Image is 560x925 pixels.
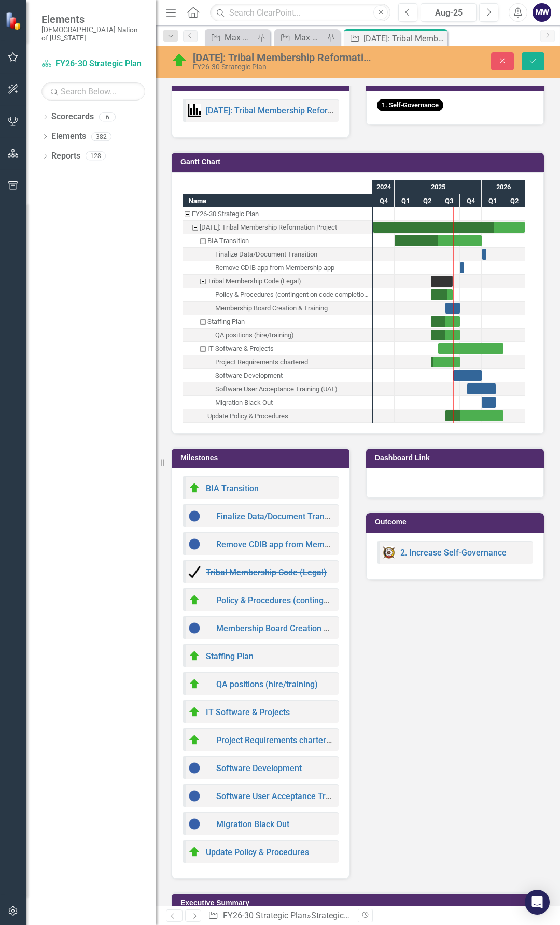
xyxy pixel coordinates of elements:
[395,194,416,208] div: Q1
[188,818,201,830] img: Not Started
[188,706,201,718] img: On Target
[445,303,460,314] div: Task: Start date: 2025-08-01 End date: 2025-10-01
[183,396,372,409] div: Migration Black Out
[183,221,372,234] div: 2.1.14: Tribal Membership Reformation Project
[395,180,482,194] div: 2025
[183,234,372,248] div: BIA Transition
[215,261,334,275] div: Remove CDIB app from Membership app
[183,234,372,248] div: Task: Start date: 2025-01-01 End date: 2025-12-31
[44,61,348,73] li: [DATE] project team met with BIA and reviewed all updates.
[183,261,372,275] div: Remove CDIB app from Membership app
[207,234,249,248] div: BIA Transition
[41,58,145,70] a: FY26-30 Strategic Plan
[183,288,372,302] div: Policy & Procedures (contingent on code completion)
[206,106,401,116] a: [DATE]: Tribal Membership Reformation Project KPIs
[188,538,201,550] img: Not Started
[416,194,438,208] div: Q2
[188,678,201,690] img: On Target
[216,763,302,773] a: Software Development
[216,539,369,549] a: Remove CDIB app from Membership app
[216,511,345,521] a: Finalize Data/Document Transition
[183,409,372,423] div: Task: Start date: 2025-08-01 End date: 2026-03-31
[395,235,482,246] div: Task: Start date: 2025-01-01 End date: 2025-12-31
[424,7,473,19] div: Aug-25
[41,13,145,25] span: Elements
[3,4,163,13] strong: Bureau of Indian Affairs (BIA) Transition:
[188,622,201,634] img: Not Started
[188,482,201,494] img: On Target
[171,52,188,69] img: On Target
[41,25,145,42] small: [DEMOGRAPHIC_DATA] Nation of [US_STATE]
[183,396,372,409] div: Task: Start date: 2026-01-01 End date: 2026-02-28
[183,275,372,288] div: Tribal Membership Code (Legal)
[183,315,372,329] div: Task: Start date: 2025-06-01 End date: 2025-10-01
[215,355,308,369] div: Project Requirements chartered
[180,454,344,462] h3: Milestones
[216,623,361,633] a: Membership Board Creation & Training
[277,31,324,44] a: Max SO's
[208,910,350,922] div: » »
[183,342,372,355] div: Task: Start date: 2025-07-01 End date: 2026-03-31
[206,847,309,857] a: Update Policy & Procedures
[215,369,283,382] div: Software Development
[188,594,201,606] img: On Target
[188,510,201,522] img: Not Started
[51,150,80,162] a: Reports
[215,382,338,396] div: Software User Acceptance Training (UAT)
[373,222,525,233] div: Task: Start date: 2024-10-01 End date: 2026-06-29
[183,302,372,315] div: Membership Board Creation & Training
[216,735,335,745] a: Project Requirements chartered
[311,910,384,920] a: Strategic Objectives
[207,31,255,44] a: Max SO's
[363,32,445,45] div: [DATE]: Tribal Membership Reformation Project
[206,567,327,577] a: Tribal Membership Code (Legal)
[183,342,372,355] div: IT Software & Projects
[400,548,507,558] a: 2. Increase Self-Governance
[183,382,372,396] div: Task: Start date: 2025-11-01 End date: 2026-02-28
[215,329,294,342] div: QA positions (hire/training)
[183,315,372,329] div: Staffing Plan
[5,12,23,30] img: ClearPoint Strategy
[183,194,372,207] div: Name
[206,707,290,717] a: IT Software & Projects
[188,790,201,802] img: Not Started
[86,152,106,161] div: 128
[373,194,395,208] div: Q4
[206,483,259,493] a: BIA Transition
[210,4,390,22] input: Search ClearPoint...
[183,329,372,342] div: Task: Start date: 2025-06-01 End date: 2025-10-01
[206,651,254,661] a: Staffing Plan
[431,316,460,327] div: Task: Start date: 2025-06-01 End date: 2025-10-01
[183,355,372,369] div: Task: Start date: 2025-06-01 End date: 2025-09-30
[377,99,443,112] span: 1. Self-Governance
[193,63,371,71] div: FY26-30 Strategic Plan
[188,104,201,117] img: Performance Management
[482,194,503,208] div: Q1
[431,330,460,340] div: Task: Start date: 2025-06-01 End date: 2025-10-01
[216,819,289,829] a: Migration Black Out
[44,25,315,34] span: [DATE], Meeting confirming next steps of confirming information in the FA.
[373,180,395,194] div: 2024
[183,221,372,234] div: Task: Start date: 2024-10-01 End date: 2026-06-29
[216,595,414,605] a: Policy & Procedures (contingent on code completion)
[375,454,539,462] h3: Dashboard Link
[41,82,145,101] input: Search Below...
[188,566,201,578] img: Completed
[183,409,372,423] div: Update Policy & Procedures
[438,194,460,208] div: Q3
[51,131,86,143] a: Elements
[482,249,486,260] div: Task: Start date: 2026-01-02 End date: 2026-01-02
[183,382,372,396] div: Software User Acceptance Training (UAT)
[525,890,550,915] div: Open Intercom Messenger
[294,31,324,44] div: Max SO's
[183,329,372,342] div: QA positions (hire/training)
[207,315,245,329] div: Staffing Plan
[44,36,348,61] li: Document and Data Transfer was approved with final decision being to complete as soon as possible.
[192,207,259,221] div: FY26-30 Strategic Plan
[223,910,307,920] a: FY26-30 Strategic Plan
[207,342,274,355] div: IT Software & Projects
[207,275,301,288] div: Tribal Membership Code (Legal)
[383,546,395,559] img: Focus Area
[183,207,372,221] div: Task: FY26-30 Strategic Plan Start date: 2024-10-01 End date: 2024-10-02
[482,180,525,194] div: 2026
